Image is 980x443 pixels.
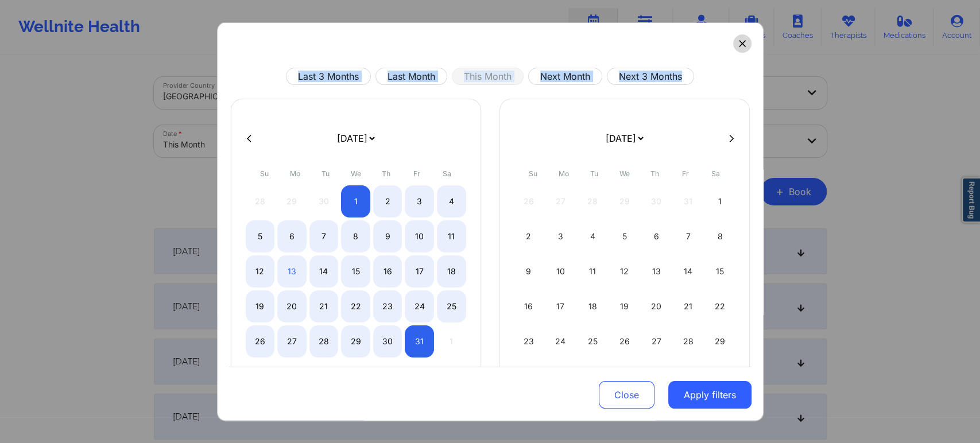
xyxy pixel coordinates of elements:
[246,220,275,252] div: Sun Oct 05 2025
[711,169,720,178] abbr: Saturday
[706,290,735,322] div: Sat Nov 22 2025
[590,169,598,178] abbr: Tuesday
[437,220,466,252] div: Sat Oct 11 2025
[413,169,420,178] abbr: Friday
[619,169,630,178] abbr: Wednesday
[373,255,402,287] div: Thu Oct 16 2025
[578,220,607,252] div: Tue Nov 04 2025
[373,290,402,322] div: Thu Oct 23 2025
[529,169,537,178] abbr: Sunday
[546,290,575,322] div: Mon Nov 17 2025
[382,169,390,178] abbr: Thursday
[599,381,654,409] button: Close
[373,185,402,217] div: Thu Oct 02 2025
[286,68,371,85] button: Last 3 Months
[405,185,434,217] div: Fri Oct 03 2025
[514,325,544,357] div: Sun Nov 23 2025
[514,220,544,252] div: Sun Nov 02 2025
[706,255,735,287] div: Sat Nov 15 2025
[290,169,300,178] abbr: Monday
[375,68,447,85] button: Last Month
[277,255,307,287] div: Mon Oct 13 2025
[260,169,269,178] abbr: Sunday
[546,325,575,357] div: Mon Nov 24 2025
[610,255,639,287] div: Wed Nov 12 2025
[706,220,735,252] div: Sat Nov 08 2025
[578,255,607,287] div: Tue Nov 11 2025
[528,68,602,85] button: Next Month
[514,290,544,322] div: Sun Nov 16 2025
[682,169,689,178] abbr: Friday
[642,255,671,287] div: Thu Nov 13 2025
[351,169,361,178] abbr: Wednesday
[246,290,275,322] div: Sun Oct 19 2025
[437,290,466,322] div: Sat Oct 25 2025
[642,325,671,357] div: Thu Nov 27 2025
[277,220,307,252] div: Mon Oct 06 2025
[706,185,735,217] div: Sat Nov 01 2025
[578,290,607,322] div: Tue Nov 18 2025
[321,169,330,178] abbr: Tuesday
[309,255,339,287] div: Tue Oct 14 2025
[277,325,307,357] div: Mon Oct 27 2025
[246,325,275,357] div: Sun Oct 26 2025
[546,255,575,287] div: Mon Nov 10 2025
[341,255,370,287] div: Wed Oct 15 2025
[341,220,370,252] div: Wed Oct 08 2025
[559,169,569,178] abbr: Monday
[673,325,703,357] div: Fri Nov 28 2025
[578,325,607,357] div: Tue Nov 25 2025
[610,290,639,322] div: Wed Nov 19 2025
[437,255,466,287] div: Sat Oct 18 2025
[673,290,703,322] div: Fri Nov 21 2025
[246,255,275,287] div: Sun Oct 12 2025
[514,360,544,393] div: Sun Nov 30 2025
[437,185,466,217] div: Sat Oct 04 2025
[341,290,370,322] div: Wed Oct 22 2025
[610,325,639,357] div: Wed Nov 26 2025
[443,169,451,178] abbr: Saturday
[514,255,544,287] div: Sun Nov 09 2025
[452,68,524,85] button: This Month
[405,220,434,252] div: Fri Oct 10 2025
[405,290,434,322] div: Fri Oct 24 2025
[607,68,694,85] button: Next 3 Months
[668,381,752,409] button: Apply filters
[309,290,339,322] div: Tue Oct 21 2025
[610,220,639,252] div: Wed Nov 05 2025
[650,169,659,178] abbr: Thursday
[405,255,434,287] div: Fri Oct 17 2025
[309,220,339,252] div: Tue Oct 07 2025
[341,185,370,217] div: Wed Oct 01 2025
[673,255,703,287] div: Fri Nov 14 2025
[642,220,671,252] div: Thu Nov 06 2025
[673,220,703,252] div: Fri Nov 07 2025
[405,325,434,357] div: Fri Oct 31 2025
[309,325,339,357] div: Tue Oct 28 2025
[642,290,671,322] div: Thu Nov 20 2025
[341,325,370,357] div: Wed Oct 29 2025
[373,325,402,357] div: Thu Oct 30 2025
[373,220,402,252] div: Thu Oct 09 2025
[277,290,307,322] div: Mon Oct 20 2025
[546,220,575,252] div: Mon Nov 03 2025
[706,325,735,357] div: Sat Nov 29 2025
